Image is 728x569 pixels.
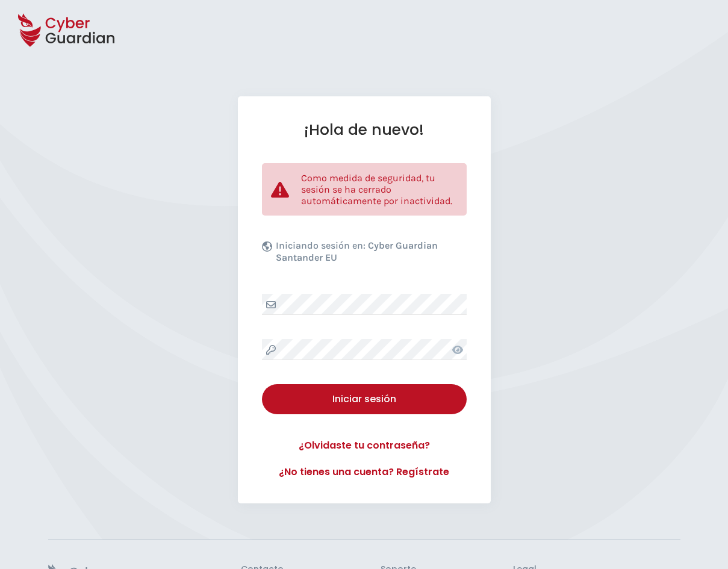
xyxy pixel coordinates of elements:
[262,438,467,453] a: ¿Olvidaste tu contraseña?
[276,240,464,270] p: Iniciando sesión en:
[276,240,438,263] b: Cyber Guardian Santander EU
[271,392,458,406] div: Iniciar sesión
[262,120,467,139] h1: ¡Hola de nuevo!
[262,465,467,479] a: ¿No tienes una cuenta? Regístrate
[262,384,467,414] button: Iniciar sesión
[301,172,458,207] p: Como medida de seguridad, tu sesión se ha cerrado automáticamente por inactividad.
